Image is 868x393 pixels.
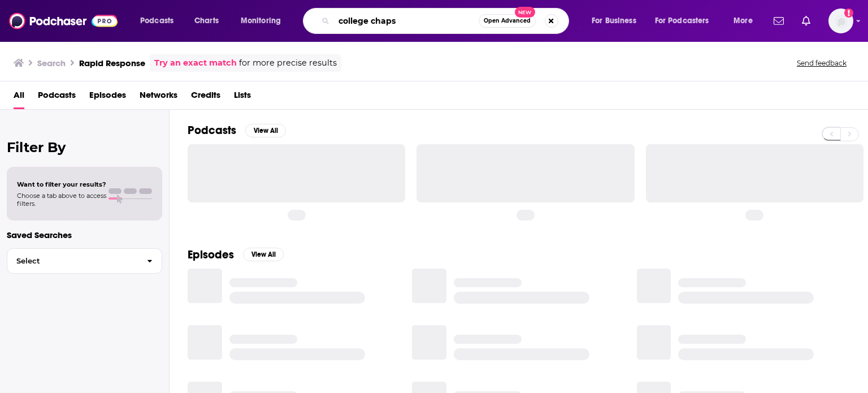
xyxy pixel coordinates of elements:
[188,123,286,137] a: PodcastsView All
[188,123,236,137] h2: Podcasts
[844,8,853,18] svg: Add a profile image
[132,12,188,30] button: open menu
[154,57,237,70] a: Try an exact match
[234,86,251,109] a: Lists
[7,230,162,240] p: Saved Searches
[314,8,580,34] div: Search podcasts, credits, & more...
[188,248,234,262] h2: Episodes
[479,14,536,28] button: Open AdvancedNew
[828,8,853,33] button: Show profile menu
[17,192,106,208] span: Choose a tab above to access filters.
[7,248,162,274] button: Select
[9,10,118,32] img: Podchaser - Follow, Share and Rate Podcasts
[769,11,788,31] a: Show notifications dropdown
[191,86,220,109] a: Credits
[655,13,709,29] span: For Podcasters
[38,86,76,109] a: Podcasts
[17,180,106,188] span: Want to filter your results?
[37,58,66,68] h3: Search
[241,13,281,29] span: Monitoring
[188,248,284,262] a: EpisodesView All
[7,139,162,156] h2: Filter By
[484,18,531,24] span: Open Advanced
[726,12,767,30] button: open menu
[793,58,850,68] button: Send feedback
[245,124,286,137] button: View All
[828,8,853,33] span: Logged in as BerkMarc
[14,86,24,109] a: All
[187,12,225,30] a: Charts
[592,13,636,29] span: For Business
[233,12,296,30] button: open menu
[243,248,284,261] button: View All
[648,12,726,30] button: open menu
[797,11,815,31] a: Show notifications dropdown
[79,58,145,68] h3: Rapid Response
[194,13,219,29] span: Charts
[734,13,753,29] span: More
[515,7,535,18] span: New
[239,57,337,70] span: for more precise results
[584,12,650,30] button: open menu
[89,86,126,109] a: Episodes
[140,13,173,29] span: Podcasts
[7,257,138,265] span: Select
[140,86,177,109] a: Networks
[828,8,853,33] img: User Profile
[334,12,479,30] input: Search podcasts, credits, & more...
